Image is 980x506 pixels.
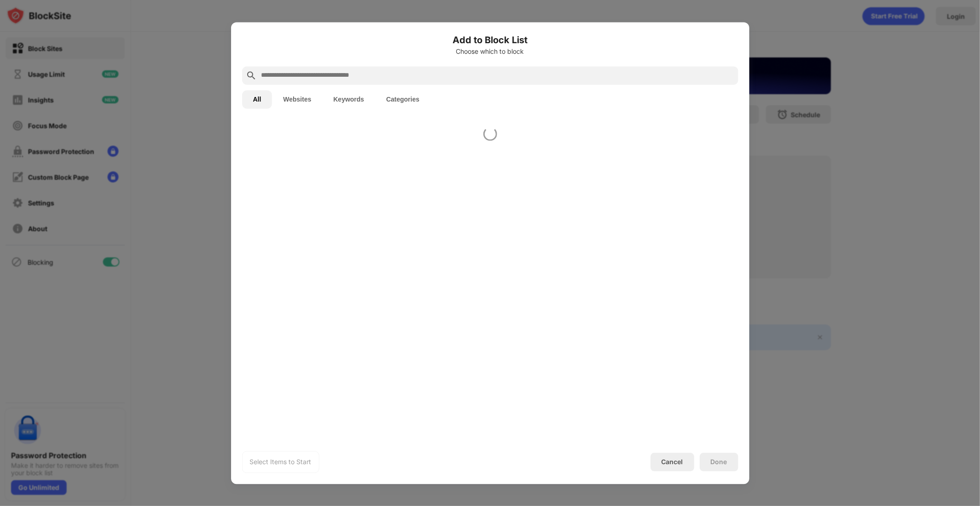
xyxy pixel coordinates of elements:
button: Websites [272,90,322,108]
div: Select Items to Start [250,457,312,466]
img: search.svg [246,70,257,81]
button: All [242,90,272,108]
button: Categories [375,90,431,108]
div: Choose which to block [242,48,738,55]
div: Done [711,458,727,466]
h6: Add to Block List [242,33,738,47]
button: Keywords [323,90,375,108]
div: Cancel [662,458,683,466]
